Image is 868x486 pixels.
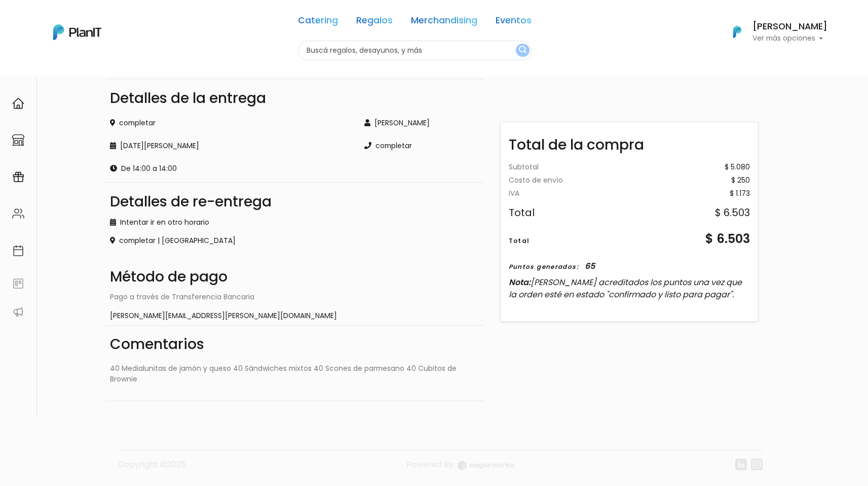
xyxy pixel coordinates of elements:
div: [PERSON_NAME][EMAIL_ADDRESS][PERSON_NAME][DOMAIN_NAME] [110,310,480,321]
img: calendar-87d922413cdce8b2cf7b7f5f62616a5cf9e4887200fb71536465627b3292af00.svg [12,245,24,257]
div: Método de pago [110,266,480,288]
img: people-662611757002400ad9ed0e3c099ab2801c6687ba6c219adb57efc949bc21e19d.svg [12,207,24,220]
p: 40 Medialunitas de jamón y queso 40 Sándwiches mixtos 40 Scones de parmesano 40 Cubitos de Brownie [110,363,480,385]
div: [PERSON_NAME] [364,118,479,128]
div: Total [509,236,530,245]
img: logo_eagerworks-044938b0bf012b96b195e05891a56339191180c2d98ce7df62ca656130a436fa.svg [458,461,514,470]
div: De 14:00 a 14:00 [110,163,353,174]
div: 65 [585,260,595,272]
img: PlanIt Logo [53,24,101,40]
a: Regalos [356,16,393,28]
img: search_button-432b6d5273f82d61273b3651a40e1bd1b912527efae98b1b7a1b2c0702e16a8d.svg [519,46,526,55]
h6: [PERSON_NAME] [752,22,827,31]
img: instagram-7ba2a2629254302ec2a9470e65da5de918c9f3c9a63008f8abed3140a32961bf.svg [751,459,763,470]
p: Ver más opciones [752,35,827,42]
div: $ 5.080 [725,164,750,171]
div: $ 250 [731,177,750,184]
div: IVA [509,190,519,197]
div: Costo de envío [509,177,563,184]
div: Detalles de la entrega [110,91,480,106]
div: $ 1.173 [730,190,750,197]
img: linkedin-cc7d2dbb1a16aff8e18f147ffe980d30ddd5d9e01409788280e63c91fc390ff4.svg [735,459,747,470]
div: Total de la compra [501,126,758,156]
img: home-e721727adea9d79c4d83392d1f703f7f8bce08238fde08b1acbfd93340b81755.svg [12,97,24,110]
span: [PERSON_NAME] acreditados los puntos una vez que la orden esté en estado "confirmado y listo para... [509,276,742,300]
button: PlanIt Logo [PERSON_NAME] Ver más opciones [720,19,827,45]
div: completar | [GEOGRAPHIC_DATA] [110,235,480,246]
div: Comentarios [110,334,480,355]
div: Detalles de re-entrega [110,195,480,209]
img: feedback-78b5a0c8f98aac82b08bfc38622c3050aee476f2c9584af64705fc4e61158814.svg [12,277,24,290]
a: Powered By [406,459,514,478]
div: ¿Necesitás ayuda? [52,10,146,29]
div: [DATE][PERSON_NAME] [110,141,353,151]
div: Subtotal [509,164,539,171]
div: completar [364,141,479,151]
div: Total [509,207,535,217]
img: campaigns-02234683943229c281be62815700db0a1741e53638e28bf9629b52c665b00959.svg [12,171,24,183]
img: marketplace-4ceaa7011d94191e9ded77b95e3339b90024bf715f7c57f8cf31f2d8c509eaba.svg [12,134,24,146]
div: $ 6.503 [715,207,750,217]
input: Buscá regalos, desayunos, y más [298,41,532,60]
div: Pago a través de Transferencia Bancaria [110,292,480,302]
div: Intentar ir en otro horario [110,217,480,228]
img: PlanIt Logo [726,21,748,43]
div: Puntos generados: [509,262,579,271]
p: Nota: [509,276,750,300]
img: partners-52edf745621dab592f3b2c58e3bca9d71375a7ef29c3b500c9f145b62cc070d4.svg [12,306,24,318]
a: Catering [298,16,338,28]
p: Copyright ©2025 [118,459,186,478]
div: $ 6.503 [705,229,750,248]
a: Eventos [496,16,532,28]
div: completar [110,118,353,128]
a: Merchandising [411,16,477,28]
span: translation missing: es.layouts.footer.powered_by [406,459,454,470]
